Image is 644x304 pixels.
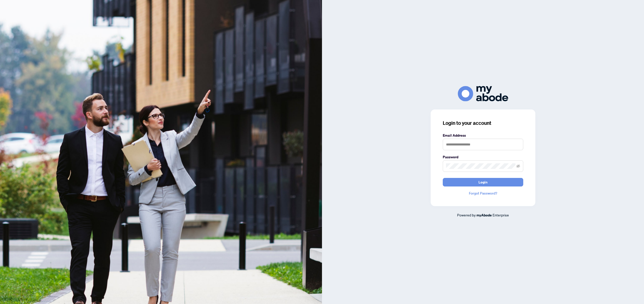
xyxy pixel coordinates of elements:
[443,120,523,127] h3: Login to your account
[478,178,488,186] span: Login
[443,154,523,160] label: Password
[476,212,492,218] a: myAbode
[493,213,509,217] span: Enterprise
[443,178,523,186] button: Login
[516,164,520,168] span: eye-invisible
[457,213,476,217] span: Powered by
[443,191,523,196] a: Forgot Password?
[443,133,523,138] label: Email Address
[458,86,508,101] img: ma-logo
